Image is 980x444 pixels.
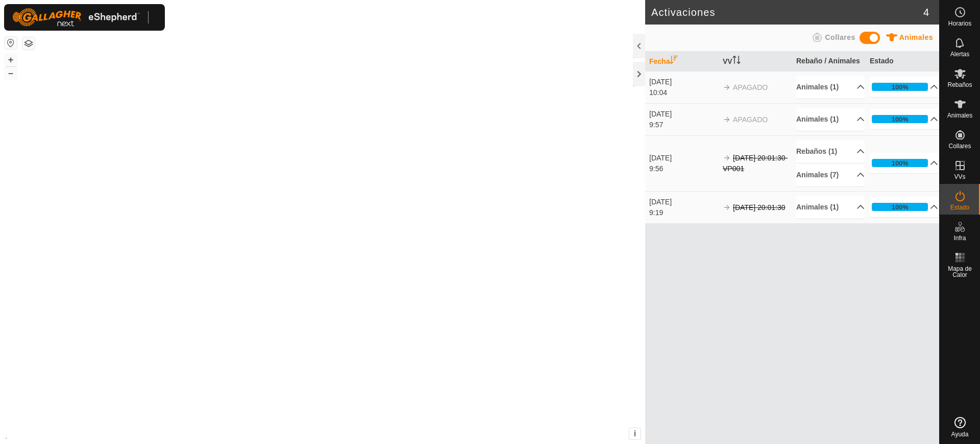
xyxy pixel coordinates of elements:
[872,115,928,123] div: 100%
[796,108,865,131] p-accordion-header: Animales (1)
[954,174,965,180] span: VVs
[948,143,971,149] span: Collares
[649,207,718,218] div: 9:19
[872,159,928,167] div: 100%
[825,33,855,41] span: Collares
[870,77,938,97] p-accordion-header: 100%
[947,82,972,88] span: Rebaños
[5,54,17,66] button: +
[22,37,35,50] button: Capas del Mapa
[723,154,731,162] img: arrow
[872,83,928,91] div: 100%
[629,428,641,439] button: i
[733,115,768,124] span: APAGADO
[948,20,971,27] span: Horarios
[940,413,980,441] a: Ayuda
[719,52,792,72] th: VV
[649,197,718,207] div: [DATE]
[651,6,923,18] h2: Activaciones
[733,83,768,91] span: APAGADO
[892,82,909,92] div: 100%
[870,197,938,217] p-accordion-header: 100%
[870,109,938,129] p-accordion-header: 100%
[649,120,718,130] div: 9:57
[892,114,909,124] div: 100%
[723,154,788,173] s: [DATE] 20:01:30-VP001
[923,5,929,20] span: 4
[796,140,865,163] p-accordion-header: Rebaños (1)
[792,52,866,72] th: Rebaño / Animales
[649,77,718,87] div: [DATE]
[892,202,909,212] div: 100%
[5,37,17,49] button: Restablecer Mapa
[796,196,865,219] p-accordion-header: Animales (1)
[649,153,718,163] div: [DATE]
[270,431,329,440] a: Política de Privacidad
[796,163,865,186] p-accordion-header: Animales (7)
[649,87,718,98] div: 10:04
[796,76,865,99] p-accordion-header: Animales (1)
[892,158,909,168] div: 100%
[950,204,969,211] span: Estado
[733,203,785,212] s: [DATE] 20:01:30
[951,431,969,437] span: Ayuda
[5,67,17,79] button: –
[723,83,731,91] img: arrow
[950,51,969,57] span: Alertas
[953,235,966,241] span: Infra
[649,109,718,120] div: [DATE]
[947,112,972,119] span: Animales
[634,429,636,438] span: i
[723,203,731,212] img: arrow
[670,57,678,65] p-sorticon: Activar para ordenar
[732,57,741,65] p-sorticon: Activar para ordenar
[649,163,718,174] div: 9:56
[942,266,977,278] span: Mapa de Calor
[899,33,933,41] span: Animales
[866,52,939,72] th: Estado
[870,153,938,173] p-accordion-header: 100%
[645,52,719,72] th: Fecha
[872,203,928,211] div: 100%
[341,431,375,440] a: Contáctenos
[723,115,731,124] img: arrow
[12,8,140,27] img: Logo Gallagher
